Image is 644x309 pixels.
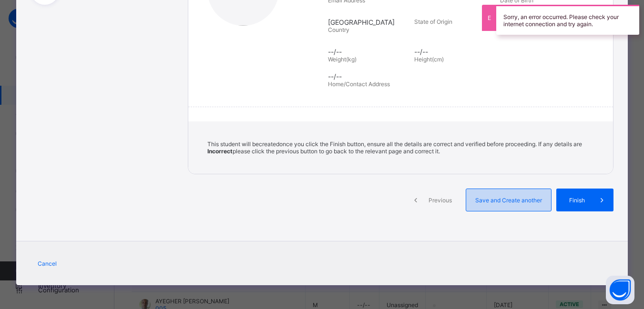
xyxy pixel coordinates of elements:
[207,148,233,155] b: Incorrect
[328,26,349,33] span: Country
[328,18,409,26] span: [GEOGRAPHIC_DATA]
[38,260,57,267] span: Cancel
[328,56,357,63] span: Weight(kg)
[207,140,582,155] span: This student will be created once you click the Finish button, ensure all the details are correct...
[414,18,452,25] span: State of Origin
[473,197,544,204] span: Save and Create another
[606,276,634,304] button: Open asap
[427,197,453,204] span: Previous
[328,48,409,56] span: --/--
[328,80,390,88] span: Home/Contact Address
[496,5,639,35] div: Sorry, an error occurred. Please check your internet connection and try again.
[414,48,495,56] span: --/--
[328,72,599,80] span: --/--
[563,197,591,204] span: Finish
[414,56,444,63] span: Height(cm)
